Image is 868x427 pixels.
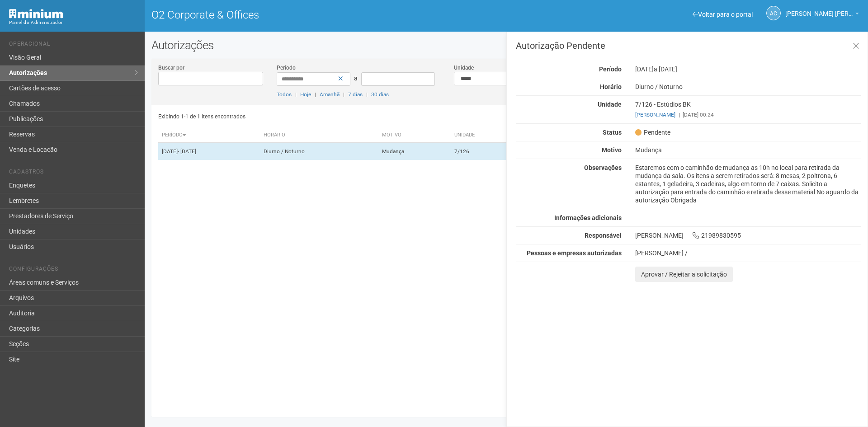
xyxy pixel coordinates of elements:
[635,128,670,136] span: Pendente
[378,128,450,143] th: Motivo
[785,11,859,19] a: [PERSON_NAME] [PERSON_NAME]
[628,83,868,91] div: Diurno / Noturno
[158,110,504,123] div: Exibindo 1-1 de 1 itens encontrados
[584,164,622,171] strong: Observações
[628,146,868,154] div: Mudança
[277,91,292,98] a: Todos
[151,38,861,52] h2: Autorizações
[371,91,389,98] a: 30 dias
[628,231,868,239] div: [PERSON_NAME] 21989830595
[260,143,378,160] td: Diurno / Noturno
[585,232,622,239] strong: Responsável
[451,128,518,143] th: Unidade
[554,214,622,221] strong: Informações adicionais
[598,101,622,108] strong: Unidade
[635,111,861,119] div: [DATE] 00:24
[9,266,138,275] li: Configurações
[693,11,753,18] a: Voltar para o portal
[9,41,138,50] li: Operacional
[454,64,474,72] label: Unidade
[354,75,358,82] span: a
[599,66,622,73] strong: Período
[315,91,316,98] span: |
[679,112,680,118] span: |
[295,91,297,98] span: |
[151,9,500,21] h1: O2 Corporate & Offices
[527,249,622,257] strong: Pessoas e empresas autorizadas
[348,91,363,98] a: 7 dias
[158,64,184,72] label: Buscar por
[603,129,622,136] strong: Status
[635,112,675,118] a: [PERSON_NAME]
[378,143,450,160] td: Mudança
[628,65,868,73] div: [DATE]
[654,66,677,73] span: a [DATE]
[451,143,518,160] td: 7/126
[628,100,868,119] div: 7/126 - Estúdios BK
[785,1,853,17] span: Ana Carla de Carvalho Silva
[178,148,196,155] span: - [DATE]
[628,164,868,204] div: Estaremos com o caminhão de mudança as 10h no local para retirada da mudança da sala. Os itens a ...
[9,9,63,19] img: Minium
[158,143,260,160] td: [DATE]
[366,91,368,98] span: |
[600,83,622,90] strong: Horário
[343,91,344,98] span: |
[277,64,296,72] label: Período
[260,128,378,143] th: Horário
[516,41,861,50] h3: Autorização Pendente
[9,169,138,178] li: Cadastros
[320,91,340,98] a: Amanhã
[602,146,622,154] strong: Motivo
[766,6,781,20] a: AC
[158,128,260,143] th: Período
[635,249,861,257] div: [PERSON_NAME] /
[635,267,733,282] button: Aprovar / Rejeitar a solicitação
[9,19,138,27] div: Painel do Administrador
[300,91,311,98] a: Hoje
